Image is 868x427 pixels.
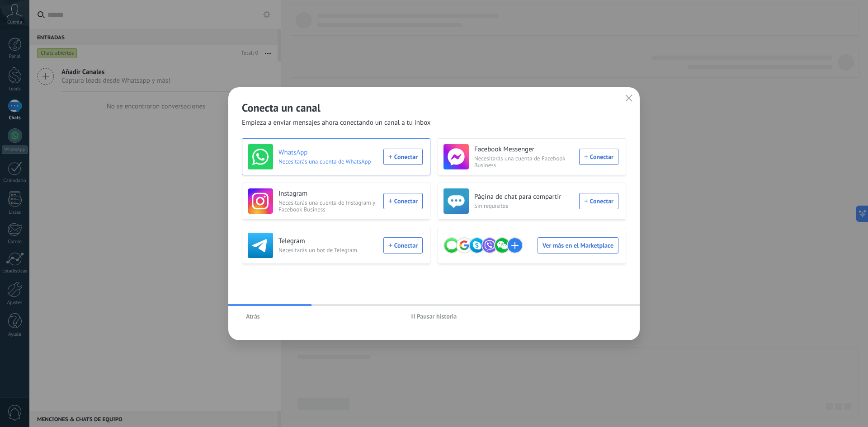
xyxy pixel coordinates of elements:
span: Pausar historia [417,313,457,319]
span: Necesitarás un bot de Telegram [278,247,378,253]
span: Empieza a enviar mensajes ahora conectando un canal a tu inbox [242,118,431,127]
h3: Telegram [278,237,378,246]
h2: Conecta un canal [242,101,626,115]
span: Atrás [246,313,260,319]
span: Necesitarás una cuenta de WhatsApp [278,158,378,165]
button: Atrás [242,310,264,323]
span: Necesitarás una cuenta de Instagram y Facebook Business [278,199,378,213]
span: Necesitarás una cuenta de Facebook Business [474,155,574,169]
span: Sin requisitos [474,202,574,209]
button: Pausar historia [407,310,461,323]
h3: Facebook Messenger [474,145,574,154]
h3: Instagram [278,189,378,198]
h3: WhatsApp [278,148,378,157]
h3: Página de chat para compartir [474,192,574,202]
